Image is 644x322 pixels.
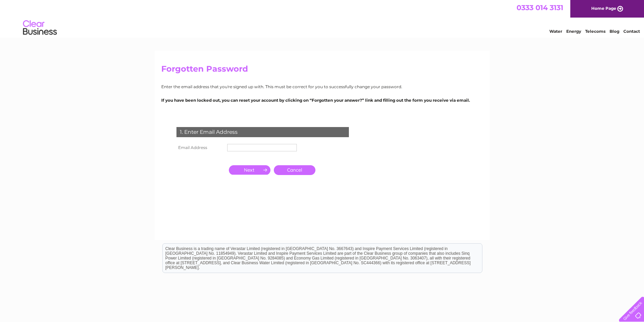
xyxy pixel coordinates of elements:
h2: Forgotten Password [161,64,483,77]
img: logo.png [23,18,57,38]
a: Contact [623,29,640,34]
a: Energy [566,29,581,34]
div: 1. Enter Email Address [176,127,349,137]
p: If you have been locked out, you can reset your account by clicking on “Forgotten your answer?” l... [161,97,483,103]
a: Telecoms [585,29,605,34]
a: Water [549,29,562,34]
a: 0333 014 3131 [517,3,563,12]
a: Cancel [274,165,315,175]
a: Blog [610,29,619,34]
th: Email Address [175,142,225,153]
p: Enter the email address that you're signed up with. This must be correct for you to successfully ... [161,83,483,90]
div: Clear Business is a trading name of Verastar Limited (registered in [GEOGRAPHIC_DATA] No. 3667643... [163,4,482,33]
